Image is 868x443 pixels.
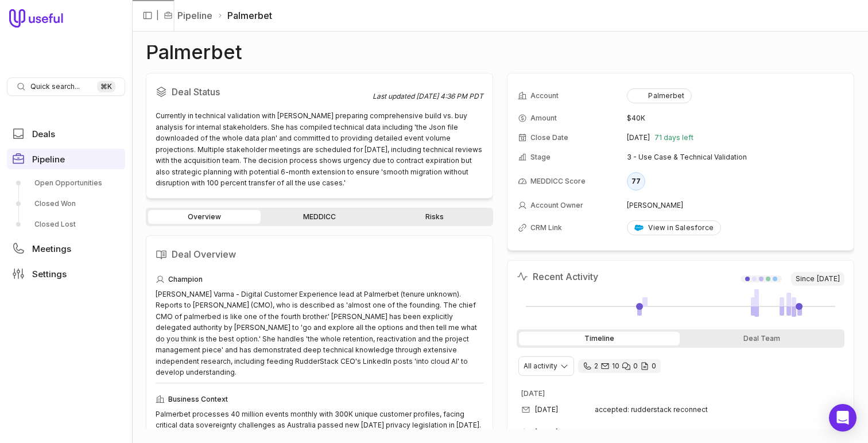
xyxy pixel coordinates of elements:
[156,110,483,189] div: Currently in technical validation with [PERSON_NAME] preparing comprehensive build vs. buy analys...
[595,405,708,414] span: accepted: rudderstack reconnect
[627,109,843,127] td: $40K
[627,88,692,103] button: Palmerbet
[682,332,843,345] div: Deal Team
[30,82,80,91] span: Quick search...
[530,201,583,210] span: Account Owner
[378,210,491,224] a: Risks
[156,83,373,101] h2: Deal Status
[530,223,562,232] span: CRM Link
[791,272,844,286] span: Since
[7,238,125,259] a: Meetings
[530,177,586,186] span: MEDDICC Score
[530,114,557,123] span: Amount
[156,393,483,406] div: Business Context
[156,245,483,263] h2: Deal Overview
[32,270,67,278] span: Settings
[817,274,840,283] time: [DATE]
[7,263,125,284] a: Settings
[32,244,71,253] span: Meetings
[146,45,242,59] h1: Palmerbet
[517,270,598,283] h2: Recent Activity
[156,289,483,378] div: [PERSON_NAME] Varma - Digital Customer Experience lead at Palmerbet (tenure unknown). Reports to ...
[217,9,272,22] li: Palmerbet
[634,223,714,232] div: View in Salesforce
[32,130,55,138] span: Deals
[535,405,558,414] time: [DATE]
[7,195,125,213] a: Closed Won
[627,172,645,191] div: 77
[7,174,125,234] div: Pipeline submenu
[7,215,125,234] a: Closed Lost
[7,123,125,144] a: Deals
[595,428,826,437] span: RudderStack Build vs Buy Discussion
[7,149,125,169] a: Pipeline
[156,273,483,286] div: Champion
[535,428,558,437] time: [DATE]
[139,7,156,24] button: Collapse sidebar
[578,359,661,373] div: 2 calls and 10 email threads
[634,91,684,100] div: Palmerbet
[654,133,693,142] span: 71 days left
[627,148,843,166] td: 3 - Use Case & Technical Validation
[530,133,568,142] span: Close Date
[177,9,212,22] a: Pipeline
[530,153,551,162] span: Stage
[156,9,159,22] span: |
[521,389,545,398] time: [DATE]
[373,92,483,101] div: Last updated
[829,404,857,432] div: Open Intercom Messenger
[627,196,843,215] td: [PERSON_NAME]
[627,220,721,235] a: View in Salesforce
[97,81,115,92] kbd: ⌘ K
[416,92,483,100] time: [DATE] 4:36 PM PDT
[627,133,650,142] time: [DATE]
[263,210,375,224] a: MEDDICC
[32,155,65,164] span: Pipeline
[530,91,559,100] span: Account
[519,332,680,345] div: Timeline
[148,210,261,224] a: Overview
[7,174,125,192] a: Open Opportunities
